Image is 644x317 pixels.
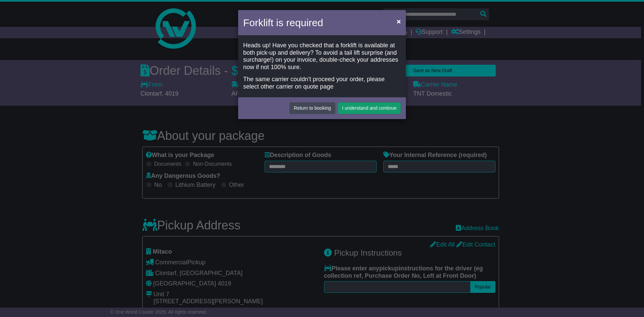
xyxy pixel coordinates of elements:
[243,76,401,90] div: The same carrier couldn't proceed your order, please select other carrier on quote page
[243,42,401,71] div: Heads up! Have you checked that a forklift is available at both pick-up and delivery? To avoid a ...
[338,102,401,114] button: I understand and continue
[289,102,335,114] button: Return to booking
[393,14,404,28] button: Close
[243,15,323,30] h4: Forklift is required
[397,17,401,25] span: ×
